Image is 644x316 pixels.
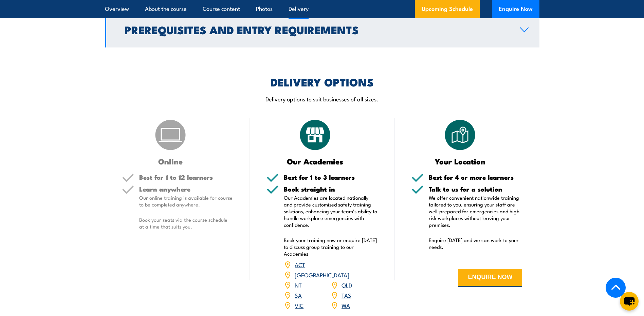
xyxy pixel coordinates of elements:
p: Our Academies are located nationally and provide customised safety training solutions, enhancing ... [284,194,378,228]
h5: Best for 4 or more learners [429,174,522,180]
a: ACT [295,260,305,269]
h3: Online [122,157,219,165]
p: We offer convenient nationwide training tailored to you, ensuring your staff are well-prepared fo... [429,194,522,228]
a: VIC [295,301,303,309]
button: chat-button [620,292,639,311]
h3: Your Location [411,157,509,165]
a: NT [295,281,302,289]
h2: DELIVERY OPTIONS [271,77,374,86]
h5: Book straight in [284,186,378,192]
h5: Best for 1 to 12 learners [139,174,233,180]
h5: Learn anywhere [139,186,233,192]
h3: Our Academies [266,157,364,165]
h5: Talk to us for a solution [429,186,522,192]
p: Enquire [DATE] and we can work to your needs. [429,237,522,250]
button: ENQUIRE NOW [458,269,522,287]
p: Book your seats via the course schedule at a time that suits you. [139,216,233,230]
a: Prerequisites and Entry Requirements [105,12,539,47]
p: Our online training is available for course to be completed anywhere. [139,194,233,208]
a: QLD [342,281,352,289]
h2: Prerequisites and Entry Requirements [125,25,509,34]
p: Book your training now or enquire [DATE] to discuss group training to our Academies [284,237,378,257]
a: SA [295,291,302,299]
a: WA [342,301,350,309]
a: [GEOGRAPHIC_DATA] [295,271,349,279]
h5: Best for 1 to 3 learners [284,174,378,180]
a: TAS [342,291,351,299]
p: Delivery options to suit businesses of all sizes. [105,95,539,103]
